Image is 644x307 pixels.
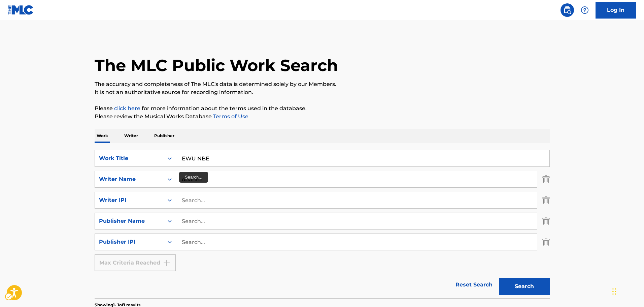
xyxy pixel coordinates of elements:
[610,275,644,307] div: Chat Widget
[581,6,589,14] img: help
[99,196,160,204] div: Writer IPI
[176,171,537,187] input: Search...
[152,129,176,143] p: Publisher
[542,234,550,250] img: Delete Criterion
[95,104,550,113] p: Please for more information about the terms used in the database.
[596,2,636,19] a: Log In
[99,154,160,162] div: Work Title
[176,150,549,166] input: Search...
[122,129,140,143] p: Writer
[95,129,110,143] p: Work
[542,192,550,209] img: Delete Criterion
[95,150,550,298] form: Search Form
[95,80,550,88] p: The accuracy and completeness of The MLC's data is determined solely by our Members.
[99,238,160,246] div: Publisher IPI
[95,113,550,121] p: Please review the Musical Works Database
[176,234,537,250] input: Search...
[8,5,34,15] img: MLC Logo
[542,213,550,229] img: Delete Criterion
[164,150,176,166] div: On
[563,6,571,14] img: search
[95,55,338,75] h1: The MLC Public Work Search
[612,281,616,302] div: Drag
[176,213,537,229] input: Search...
[99,217,160,225] div: Publisher Name
[99,175,160,183] div: Writer Name
[176,192,537,208] input: Search...
[114,105,140,112] a: click here
[452,277,496,292] a: Reset Search
[610,275,644,307] iframe: Hubspot Iframe
[95,88,550,96] p: It is not an authoritative source for recording information.
[212,113,248,120] a: Terms of Use
[499,278,550,295] button: Search
[542,171,550,188] img: Delete Criterion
